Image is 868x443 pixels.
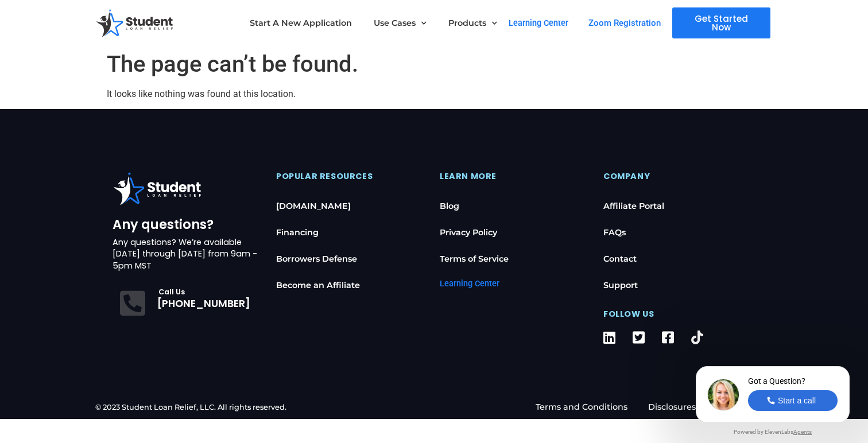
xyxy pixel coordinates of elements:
a: Learning Center [440,279,499,289]
a: Privacy Policy [440,219,592,246]
span: © 2023 Student Loan Relief, LLC. All rights reserved. [95,402,286,413]
a: Use Cases [374,10,427,36]
a: Financing [276,219,428,246]
a: Contact [603,246,755,272]
a: Products [448,10,497,36]
a: Terms of Service [440,246,592,272]
h3: Any questions? We’re available [DATE] through [DATE] from 9am - 5pm MST [113,236,265,271]
a: Borrowers Defense [276,246,428,272]
div: LEARN MORE [440,172,592,181]
a: FAQs [603,219,755,246]
a: Become an Affiliate [276,272,428,298]
div: [PHONE_NUMBER] [157,304,259,304]
a: Support [603,272,755,298]
a: Blog [440,193,592,219]
span: Terms and Conditions [536,401,627,414]
div: COMPANY [603,172,755,181]
a: [DOMAIN_NAME] [276,193,428,219]
p: It looks like nothing was found at this location. [107,87,761,101]
div: FOLLOW US [603,310,755,319]
a: Learning Center [509,18,568,28]
a: Start A New Application [250,10,352,36]
h2: Any questions? [113,224,265,225]
span: Get Started Now [686,14,757,32]
div: Call Us [158,289,259,296]
div: POPULAR RESOURCES [276,172,428,181]
h1: The page can’t be found. [107,50,761,78]
a: Disclosures [648,401,696,414]
img: Student Loan Relief [95,9,177,38]
a: Zoom Registration [588,19,661,28]
a: Get Started Now [672,7,771,38]
a: Affiliate Portal [603,193,755,219]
